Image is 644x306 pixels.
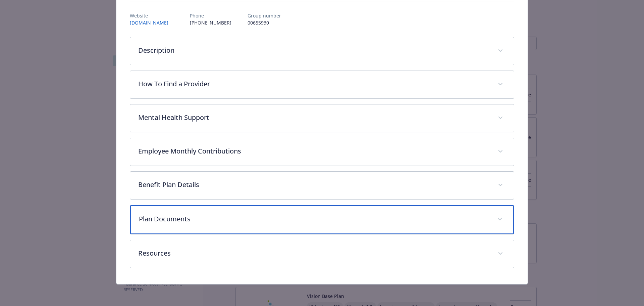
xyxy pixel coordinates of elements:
[139,214,489,224] p: Plan Documents
[190,19,231,26] p: [PHONE_NUMBER]
[190,12,231,19] p: Phone
[138,113,490,123] p: Mental Health Support
[130,71,514,98] div: How To Find a Provider
[248,12,281,19] p: Group number
[138,146,490,156] p: Employee Monthly Contributions
[130,104,514,132] div: Mental Health Support
[130,19,174,26] a: [DOMAIN_NAME]
[130,12,174,19] p: Website
[130,205,514,234] div: Plan Documents
[130,240,514,268] div: Resources
[138,180,490,190] p: Benefit Plan Details
[138,45,490,55] p: Description
[248,19,281,26] p: 00655930
[138,79,490,89] p: How To Find a Provider
[130,138,514,166] div: Employee Monthly Contributions
[130,172,514,199] div: Benefit Plan Details
[130,37,514,65] div: Description
[138,248,490,258] p: Resources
